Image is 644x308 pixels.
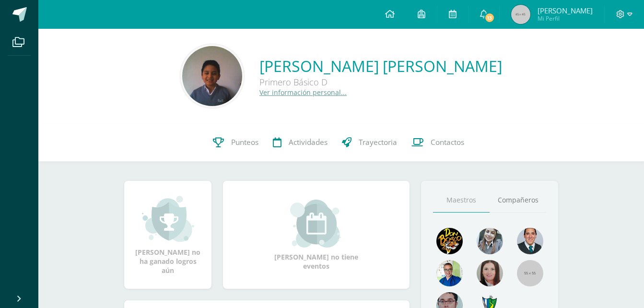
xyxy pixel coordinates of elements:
[142,195,194,243] img: achievement_small.png
[404,123,471,162] a: Contactos
[259,56,502,76] a: [PERSON_NAME] [PERSON_NAME]
[259,76,502,88] div: Primero Básico D
[517,228,543,254] img: eec80b72a0218df6e1b0c014193c2b59.png
[259,88,347,97] a: Ver información personal...
[433,188,490,213] a: Maestros
[477,260,503,286] img: 67c3d6f6ad1c930a517675cdc903f95f.png
[511,5,530,24] img: 45x45
[335,123,404,162] a: Trayectoria
[477,228,503,254] img: 45bd7986b8947ad7e5894cbc9b781108.png
[436,260,463,286] img: 10741f48bcca31577cbcd80b61dad2f3.png
[231,137,258,147] span: Punteos
[538,14,593,23] span: Mi Perfil
[436,228,463,254] img: 29fc2a48271e3f3676cb2cb292ff2552.png
[134,195,202,275] div: [PERSON_NAME] no ha ganado logros aún
[290,200,342,248] img: event_small.png
[484,12,494,23] span: 13
[359,137,397,147] span: Trayectoria
[182,46,242,106] img: 4d17de557a39d3ba0d1466e772e2efed.png
[431,137,464,147] span: Contactos
[538,6,593,15] span: [PERSON_NAME]
[517,260,543,286] img: 55x55
[206,123,266,162] a: Punteos
[490,188,546,213] a: Compañeros
[266,123,335,162] a: Actividades
[269,200,364,271] div: [PERSON_NAME] no tiene eventos
[289,137,328,147] span: Actividades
